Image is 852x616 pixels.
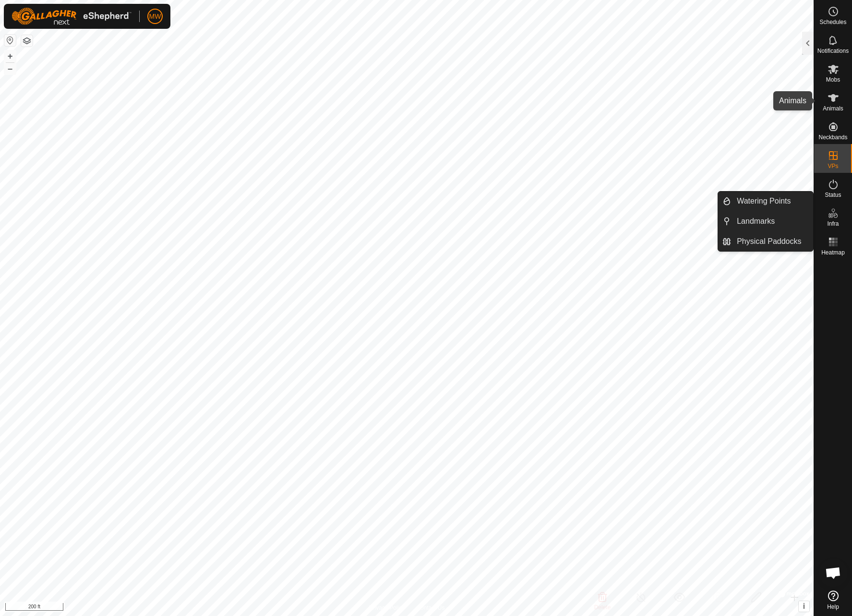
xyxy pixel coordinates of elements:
a: Help [814,587,852,614]
span: Status [825,192,841,198]
span: Mobs [826,77,840,83]
a: Privacy Policy [369,604,405,612]
a: Contact Us [416,604,444,612]
span: Physical Paddocks [737,236,801,247]
img: Gallagher Logo [12,8,132,25]
span: Notifications [817,48,849,54]
span: Watering Points [737,195,791,207]
span: MW [149,12,161,22]
button: Map Layers [21,35,33,47]
span: Help [827,604,839,610]
li: Physical Paddocks [718,232,813,251]
span: Animals [823,106,843,111]
button: Reset Map [4,35,16,46]
span: VPs [828,163,838,169]
button: + [4,50,16,62]
li: Landmarks [718,212,813,231]
span: Landmarks [737,216,775,227]
li: Watering Points [718,192,813,211]
a: Watering Points [731,192,813,211]
div: Open chat [819,558,848,587]
span: i [803,602,805,610]
span: Schedules [819,19,846,25]
button: i [799,601,809,612]
span: Neckbands [818,134,847,140]
span: Heatmap [821,250,845,255]
button: – [4,63,16,74]
a: Physical Paddocks [731,232,813,251]
a: Landmarks [731,212,813,231]
span: Infra [827,221,839,227]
